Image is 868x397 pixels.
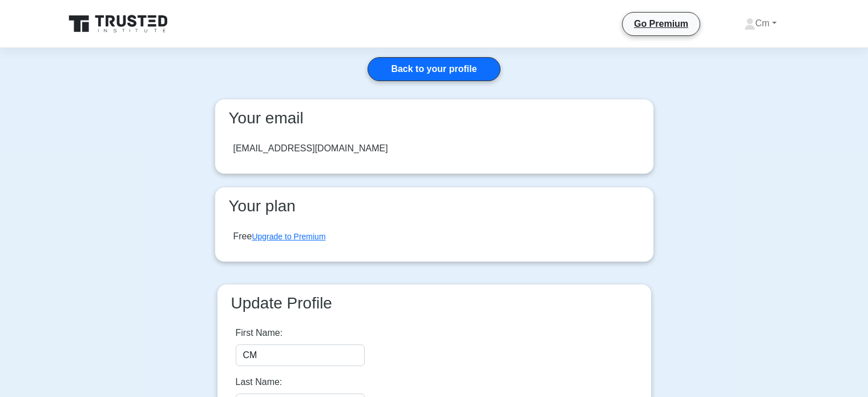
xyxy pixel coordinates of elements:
a: Go Premium [627,17,695,31]
div: [EMAIL_ADDRESS][DOMAIN_NAME] [233,142,388,155]
label: First Name: [236,326,283,340]
h3: Your email [224,109,644,128]
h3: Update Profile [227,294,642,313]
label: Last Name: [236,375,282,389]
h3: Your plan [224,197,644,216]
a: Cm [717,12,804,35]
div: Free [233,230,326,243]
a: Upgrade to Premium [252,232,325,241]
a: Back to your profile [368,57,500,81]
